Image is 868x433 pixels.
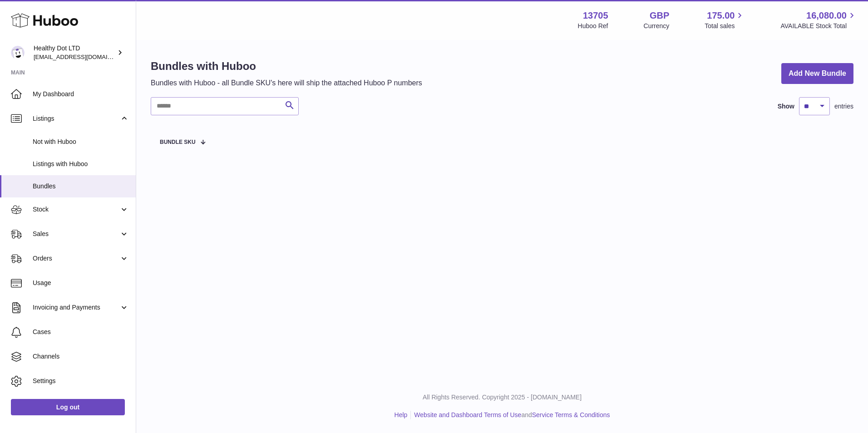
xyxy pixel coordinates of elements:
[395,411,408,418] a: Help
[33,138,129,146] span: Not with Huboo
[707,10,735,22] span: 175.00
[705,22,745,30] span: Total sales
[644,22,670,30] div: Currency
[778,102,794,111] label: Show
[33,160,129,168] span: Listings with Huboo
[650,10,669,22] strong: GBP
[33,352,129,361] span: Channels
[34,44,115,61] div: Healthy Dot LTD
[411,411,610,419] li: and
[834,102,853,111] span: entries
[33,182,129,191] span: Bundles
[33,328,129,336] span: Cases
[33,377,129,385] span: Settings
[34,53,133,60] span: [EMAIL_ADDRESS][DOMAIN_NAME]
[705,10,745,30] a: 175.00 Total sales
[33,303,119,312] span: Invoicing and Payments
[33,90,129,98] span: My Dashboard
[33,254,119,263] span: Orders
[151,78,422,88] p: Bundles with Huboo - all Bundle SKU's here will ship the attached Huboo P numbers
[583,10,608,22] strong: 13705
[578,22,608,30] div: Huboo Ref
[160,139,196,145] span: Bundle SKU
[11,399,125,415] a: Log out
[33,230,119,238] span: Sales
[780,10,857,30] a: 16,080.00 AVAILABLE Stock Total
[151,59,422,74] h1: Bundles with Huboo
[781,63,853,84] a: Add New Bundle
[143,393,861,402] p: All Rights Reserved. Copyright 2025 - [DOMAIN_NAME]
[11,46,25,59] img: internalAdmin-13705@internal.huboo.com
[33,205,119,214] span: Stock
[33,114,119,123] span: Listings
[806,10,847,22] span: 16,080.00
[780,22,857,30] span: AVAILABLE Stock Total
[33,279,129,287] span: Usage
[532,411,610,418] a: Service Terms & Conditions
[414,411,521,418] a: Website and Dashboard Terms of Use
